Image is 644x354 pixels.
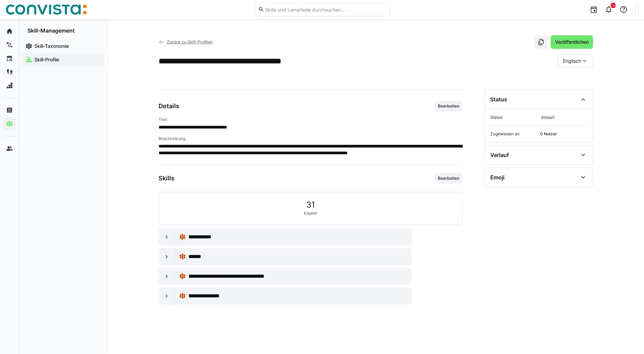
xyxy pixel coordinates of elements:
h4: Beschreibung [159,136,463,141]
span: Zugewiesen an [490,131,537,137]
span: 3 [612,3,614,7]
span: Bearbeiten [437,176,460,181]
input: Skills und Lernpfade durchsuchen… [264,6,386,13]
span: Veröffentlichen [554,39,590,45]
span: 31 [306,200,315,209]
div: Emoji [490,174,504,181]
div: Verlauf [490,152,509,158]
h4: Titel [159,117,463,122]
a: Zurück zu Skill-Profilen [159,39,213,44]
span: Status [490,115,537,120]
span: Englisch [563,58,581,64]
button: Bearbeiten [435,101,463,112]
span: Zurück zu Skill-Profilen [167,39,213,44]
h3: Details [159,102,179,110]
span: Entwurf [541,115,554,119]
span: Kapitel [304,211,317,216]
h3: Skills [159,175,174,182]
button: Bearbeiten [435,173,463,184]
div: Status [490,96,507,103]
span: 0 Nutzer [540,131,587,137]
button: Veröffentlichen [551,35,593,49]
span: Bearbeiten [437,103,460,109]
